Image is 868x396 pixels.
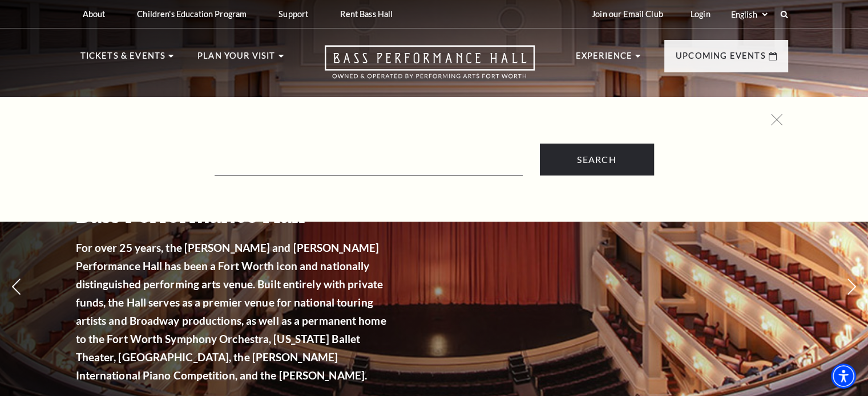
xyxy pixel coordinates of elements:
[284,45,576,90] a: Open this option
[676,49,766,70] p: Upcoming Events
[215,152,523,175] input: Text field
[197,49,276,70] p: Plan Your Visit
[540,144,654,175] input: Submit button
[831,364,856,389] div: Accessibility Menu
[80,49,166,70] p: Tickets & Events
[729,9,769,20] select: Select:
[576,49,633,70] p: Experience
[76,241,386,382] strong: For over 25 years, the [PERSON_NAME] and [PERSON_NAME] Performance Hall has been a Fort Worth ico...
[340,9,393,19] p: Rent Bass Hall
[278,9,308,19] p: Support
[83,9,106,19] p: About
[137,9,247,19] p: Children's Education Program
